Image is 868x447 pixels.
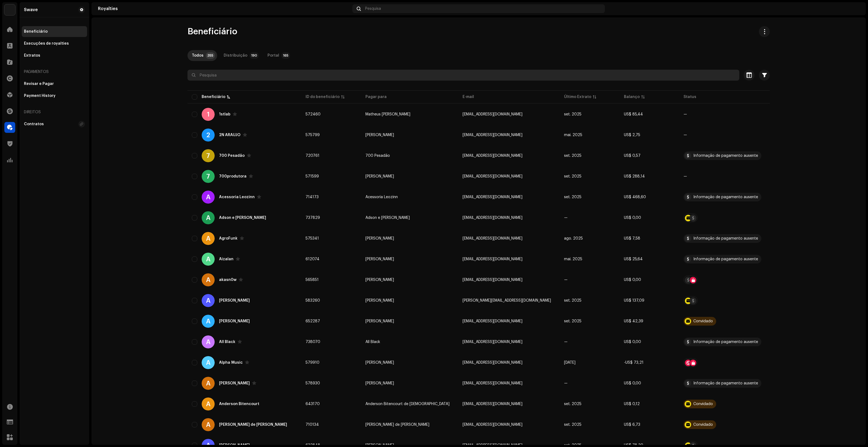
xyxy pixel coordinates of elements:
div: Convidado [693,402,713,406]
div: All Black [219,340,235,344]
div: A [202,377,215,390]
div: A [202,294,215,307]
div: Payment History [24,94,56,98]
div: Beneficiário [202,94,225,100]
div: Convidado [693,423,713,427]
span: US$ 6,73 [624,423,640,427]
div: 700 Pesadão [219,154,245,158]
div: Convidado [693,319,713,323]
span: 572460 [306,112,321,116]
span: djmtsilverio@gmail.com [463,112,522,116]
span: US$ 0,00 [624,340,641,344]
span: set. 2025 [564,174,581,178]
span: US$ 42,39 [624,319,643,323]
span: US$ 0,12 [624,402,640,406]
span: set. 2025 [564,195,581,199]
span: set. 2025 [564,319,581,323]
span: Beneficiário [187,26,237,37]
span: mar. 2025 [564,361,575,365]
div: Royalties [98,7,350,11]
span: mai. 2025 [564,133,582,137]
span: leo0h@hotmail.com [463,174,522,178]
div: 7 [202,149,215,162]
div: Todos [192,50,204,61]
re-m-nav-item: Payment History [22,90,87,101]
span: Anderson de Campos Gobbi [365,423,429,427]
span: Adson e Alana [365,216,410,220]
span: 579910 [306,361,319,365]
div: Alisson [219,319,250,323]
div: Alessandra [219,299,250,302]
span: 710134 [306,423,319,427]
span: — [564,278,568,282]
span: All Black [365,340,380,344]
div: Balanço [624,94,640,100]
div: Último Extrato [564,94,591,100]
div: akasn0w [219,278,236,282]
span: — [564,381,568,385]
span: 738070 [306,340,320,344]
div: Acessoria Leozinn [219,195,255,199]
span: marybenvenute@gmail.com [463,340,522,344]
span: US$ 468,60 [624,195,646,199]
span: Léo Jonathan [365,237,394,240]
span: adsonealana@gmail.com [463,216,522,220]
span: sraizalan@gmail.com [463,257,522,261]
span: 643170 [306,402,320,406]
div: Informação de pagamento ausente [693,340,758,344]
div: 2 [202,128,215,142]
span: mai. 2025 [564,257,582,261]
span: paracontato2n@gmail.com [463,133,522,137]
div: Informação de pagamento ausente [693,237,758,240]
span: US$ 25,64 [624,257,643,261]
div: 1stlab [219,112,230,116]
span: US$ 137,09 [624,299,644,302]
re-a-table-badge: — [684,112,765,116]
span: pp831262@gmail.com [463,278,522,282]
span: US$ 0,00 [624,216,641,220]
div: Execuções de royalties [24,41,69,46]
span: set. 2025 [564,299,581,302]
span: — [564,216,568,220]
div: Informação de pagamento ausente [693,195,758,199]
span: andersonvendedor1996@gmail.com [463,402,522,406]
span: US$ 7,58 [624,237,640,240]
span: 583260 [306,299,320,302]
span: Etenilza Viana Souza Soares [365,257,394,261]
span: Matheus Genezio Silvério [365,112,410,116]
div: A [202,397,215,411]
div: Distribuição [224,50,247,61]
div: Anderson Bitencourt [219,402,259,406]
span: 578930 [306,381,320,385]
div: Beneficiário [24,29,48,34]
span: US$ 288,14 [624,174,645,178]
img: c3ace681-228d-4631-9f26-36716aff81b7 [851,4,859,13]
span: acessorialeozinnobeat@hotmail.com [463,195,522,199]
span: Pesquisa [365,7,381,11]
span: -US$ 73,21 [624,361,644,365]
span: Ana Luísa Macedo [365,381,394,385]
span: set. 2025 [564,112,581,116]
input: Pesquisa [187,70,739,81]
span: 571599 [306,174,319,178]
div: Portal [267,50,279,61]
re-a-nav-header: Pagamentos [22,65,87,78]
img: 1710b61e-6121-4e79-a126-bcb8d8a2a180 [4,4,15,15]
span: 652287 [306,319,320,323]
div: A [202,253,215,266]
span: alessandra@noixmusic.com.br [463,299,551,302]
div: Contratos [24,122,44,126]
span: US$ 85,44 [624,112,643,116]
span: Alessandra [365,299,394,302]
span: 575799 [306,133,320,137]
span: 714173 [306,195,319,199]
div: Informação de pagamento ausente [693,381,758,385]
span: US$ 2,75 [624,133,640,137]
div: A [202,335,215,348]
re-a-nav-header: Direitos [22,106,87,119]
div: AgroFunk [219,237,238,240]
div: Alpha Music [219,361,243,365]
div: 1 [202,108,215,121]
span: Anderson Bitencourt de Jesus [365,402,450,406]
